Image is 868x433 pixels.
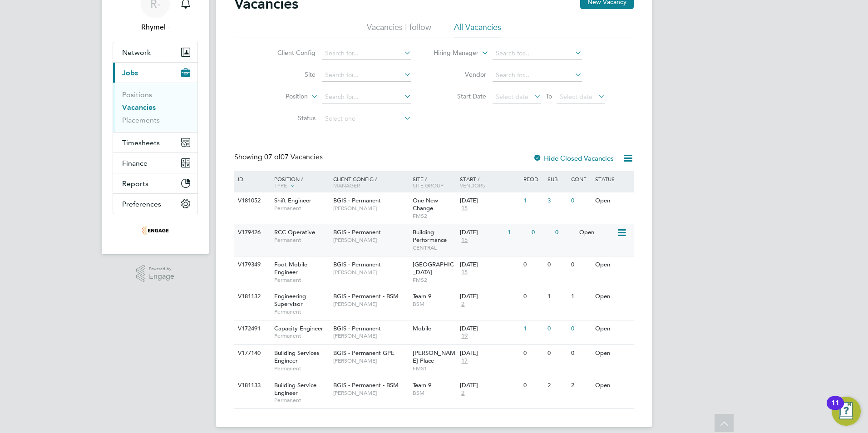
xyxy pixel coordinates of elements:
[236,320,267,337] div: V172491
[410,171,458,193] div: Site /
[122,103,156,112] a: Vacancies
[460,300,466,308] span: 2
[454,22,501,38] li: All Vacancies
[333,292,399,300] span: BGIS - Permanent - BSM
[122,90,152,99] a: Positions
[458,171,521,193] div: Start /
[593,192,632,209] div: Open
[560,93,592,101] span: Select date
[521,171,545,187] div: Reqd
[593,288,632,305] div: Open
[122,159,148,167] span: Finance
[333,228,381,236] span: BGIS - Permanent
[460,389,466,397] span: 2
[322,113,411,125] input: Select one
[413,292,431,300] span: Team 9
[413,276,456,284] span: FMS2
[264,153,323,162] span: 07 Vacancies
[267,171,331,194] div: Position /
[831,403,839,415] div: 11
[122,116,160,124] a: Placements
[413,261,454,276] span: [GEOGRAPHIC_DATA]
[460,261,519,269] div: [DATE]
[236,256,267,273] div: V179349
[333,236,408,244] span: [PERSON_NAME]
[413,365,456,372] span: FMS1
[545,192,569,209] div: 3
[496,93,528,101] span: Select date
[274,325,323,332] span: Capacity Engineer
[413,381,431,389] span: Team 9
[521,192,545,209] div: 1
[113,22,198,33] span: Rhymel -
[333,182,360,189] span: Manager
[569,377,592,394] div: 2
[521,345,545,362] div: 0
[263,114,316,122] label: Status
[113,83,197,132] div: Jobs
[333,300,408,308] span: [PERSON_NAME]
[593,320,632,337] div: Open
[460,236,469,244] span: 15
[113,42,197,62] button: Network
[593,377,632,394] div: Open
[426,49,478,58] label: Hiring Manager
[521,377,545,394] div: 0
[274,205,329,212] span: Permanent
[274,381,316,397] span: Building Service Engineer
[236,192,267,209] div: V181052
[545,256,569,273] div: 0
[413,389,456,397] span: BSM
[413,197,438,212] span: One New Change
[142,223,169,238] img: thrivesw-logo-retina.png
[367,22,431,38] li: Vacancies I follow
[274,236,329,244] span: Permanent
[593,171,632,187] div: Status
[521,288,545,305] div: 0
[460,269,469,276] span: 15
[274,197,311,204] span: Shift Engineer
[322,69,411,82] input: Search for...
[460,205,469,212] span: 15
[460,332,469,340] span: 19
[236,288,267,305] div: V181132
[521,320,545,337] div: 1
[274,228,315,236] span: RCC Operative
[263,49,316,57] label: Client Config
[545,171,569,187] div: Sub
[333,197,381,204] span: BGIS - Permanent
[569,288,592,305] div: 1
[136,265,175,282] a: Powered byEngage
[122,69,138,77] span: Jobs
[577,224,616,241] div: Open
[832,397,861,426] button: Open Resource Center, 11 new notifications
[333,357,408,364] span: [PERSON_NAME]
[460,293,519,300] div: [DATE]
[333,269,408,276] span: [PERSON_NAME]
[322,47,411,60] input: Search for...
[122,200,161,208] span: Preferences
[569,345,592,362] div: 0
[413,349,455,364] span: [PERSON_NAME] Place
[569,192,592,209] div: 0
[263,70,316,79] label: Site
[113,133,197,153] button: Timesheets
[256,92,308,101] label: Position
[593,345,632,362] div: Open
[333,332,408,340] span: [PERSON_NAME]
[122,138,160,147] span: Timesheets
[545,288,569,305] div: 1
[274,276,329,284] span: Permanent
[434,70,486,79] label: Vendor
[434,92,486,100] label: Start Date
[333,349,395,357] span: BGIS - Permanent GPE
[274,397,329,404] span: Permanent
[460,357,469,365] span: 17
[553,224,577,241] div: 0
[236,171,267,187] div: ID
[333,261,381,268] span: BGIS - Permanent
[322,91,411,103] input: Search for...
[545,345,569,362] div: 0
[122,179,148,188] span: Reports
[113,153,197,173] button: Finance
